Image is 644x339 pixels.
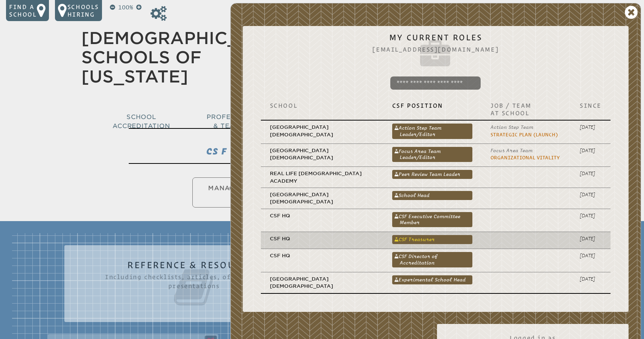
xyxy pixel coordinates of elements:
[270,170,374,185] p: Real Life [DEMOGRAPHIC_DATA] Academy
[113,113,170,130] span: School Accreditation
[270,212,374,219] p: CSF HQ
[490,124,533,130] span: Action Step Team
[270,191,374,206] p: [GEOGRAPHIC_DATA][DEMOGRAPHIC_DATA]
[270,102,374,109] p: School
[392,191,472,200] a: School Head
[580,212,601,219] p: [DATE]
[206,146,438,156] span: CSF Director of Accreditation
[392,212,472,227] a: CSF Executive Committee Member
[580,191,601,198] p: [DATE]
[392,235,472,244] a: CSF Treasurer
[580,235,601,242] p: [DATE]
[580,147,601,154] p: [DATE]
[490,155,560,160] a: Organizational Vitality
[392,252,472,267] a: CSF Director of Accreditation
[580,124,601,131] p: [DATE]
[392,170,472,179] a: Peer Review Team Leader
[207,113,317,130] span: Professional Development & Teacher Certification
[79,260,308,308] h2: Reference & Resources
[580,275,601,282] p: [DATE]
[270,235,374,242] p: CSF HQ
[490,102,562,117] p: Job / Team at School
[270,124,374,138] p: [GEOGRAPHIC_DATA][DEMOGRAPHIC_DATA]
[9,3,37,18] p: Find a school
[270,147,374,162] p: [GEOGRAPHIC_DATA][DEMOGRAPHIC_DATA]
[255,33,617,70] h2: My Current Roles
[392,147,472,162] a: Focus Area Team Leader/Editor
[580,170,601,177] p: [DATE]
[81,28,295,86] a: [DEMOGRAPHIC_DATA] Schools of [US_STATE]
[580,102,601,109] p: Since
[392,102,472,109] p: CSF Position
[67,3,99,18] p: Schools Hiring
[270,275,374,290] p: [GEOGRAPHIC_DATA][DEMOGRAPHIC_DATA]
[580,252,601,259] p: [DATE]
[490,148,533,153] span: Focus Area Team
[490,132,558,137] a: Strategic Plan (Launch)
[392,124,472,139] a: Action Step Team Leader/Editor
[270,252,374,259] p: CSF HQ
[392,275,472,284] a: Experimental School Head
[117,3,135,12] p: 100%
